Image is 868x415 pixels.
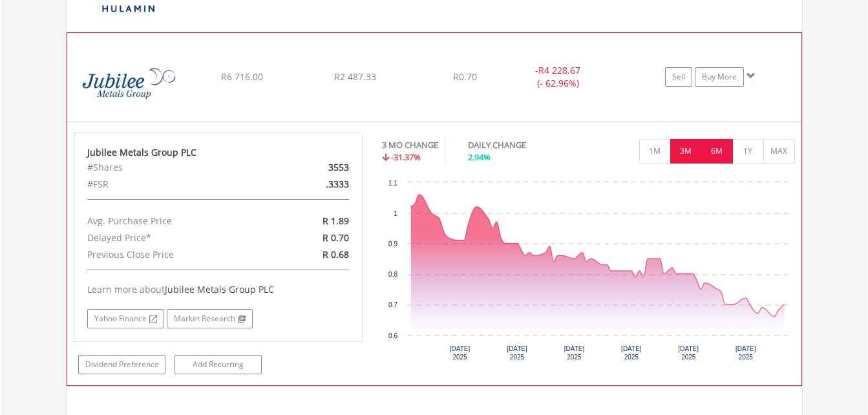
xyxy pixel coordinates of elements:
div: Jubilee Metals Group PLC [87,146,350,159]
div: Avg. Purchase Price [78,213,265,229]
a: Yahoo Finance [87,309,164,328]
a: Market Research [167,309,253,328]
text: 0.9 [388,240,397,248]
svg: Interactive chart [382,176,794,370]
span: R4 228.67 [538,64,580,76]
text: 0.8 [388,271,397,278]
div: Chart. Highcharts interactive chart. [382,176,795,370]
text: 1 [394,210,397,217]
button: MAX [763,139,795,164]
button: 6M [701,139,733,164]
span: R6 716.00 [221,70,263,83]
a: Buy More [695,67,744,87]
div: Previous Close Price [78,246,265,263]
text: [DATE] 2025 [736,345,756,361]
div: - (- 62.96%) [509,64,606,90]
button: 1Y [732,139,764,164]
div: .3333 [265,176,359,193]
div: DAILY CHANGE [468,139,571,151]
span: R 1.89 [323,215,349,227]
span: Jubilee Metals Group PLC [165,283,274,295]
span: R2 487.33 [334,70,376,83]
text: [DATE] 2025 [564,345,585,361]
div: 3553 [265,159,359,176]
text: [DATE] 2025 [450,345,471,361]
text: 1.1 [388,180,397,187]
span: 2.94% [468,151,491,163]
a: Add Recurring [175,355,262,374]
a: Sell [665,67,692,87]
span: R 0.70 [323,231,349,244]
div: #Shares [78,159,265,176]
button: 1M [639,139,671,164]
img: EQU.ZA.JBL.png [74,49,185,118]
div: Learn more about [87,283,350,296]
span: R0.70 [453,70,477,83]
text: [DATE] 2025 [621,345,642,361]
button: 3M [670,139,702,164]
text: 0.7 [388,301,397,308]
a: Dividend Preference [78,355,165,374]
span: -31.37% [391,151,421,163]
span: R 0.68 [323,248,349,261]
text: [DATE] 2025 [507,345,527,361]
div: #FSR [78,176,265,193]
div: 3 MO CHANGE [382,139,438,151]
text: [DATE] 2025 [679,345,699,361]
div: Delayed Price* [78,229,265,246]
text: 0.6 [388,332,397,339]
